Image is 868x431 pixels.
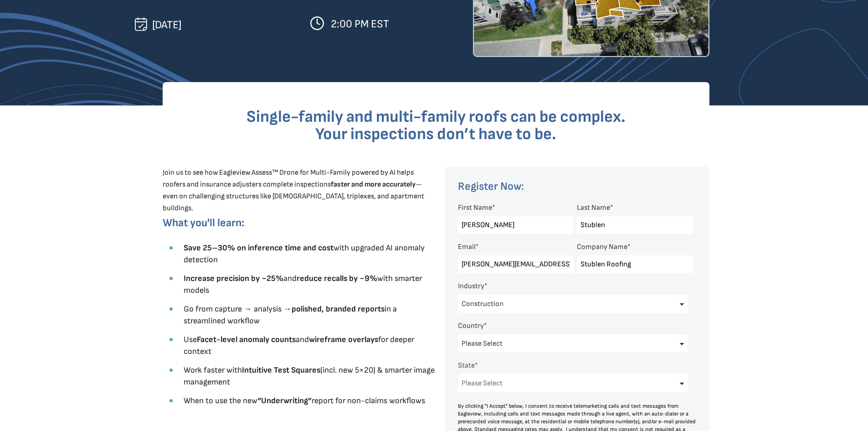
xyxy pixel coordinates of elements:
[163,216,244,229] span: What you'll learn:
[458,243,476,251] span: Email
[577,203,610,212] span: Last Name
[184,274,283,283] strong: Increase precision by ~25%
[184,243,425,265] span: with upgraded AI anomaly detection
[184,243,334,253] strong: Save 25–30% on inference time and cost
[458,180,524,193] span: Register Now:
[458,361,475,370] span: State
[577,243,627,251] span: Company Name
[184,274,422,295] span: and with smarter models
[184,365,435,387] span: Work faster with (incl. new 5×20) & smarter image management
[297,274,377,283] strong: reduce recalls by ~9%
[247,107,626,127] span: Single-family and multi-family roofs can be complex.
[458,282,484,291] span: Industry
[184,335,414,356] span: Use and for deeper context
[458,322,484,330] span: Country
[242,365,320,375] strong: Intuitive Test Squares
[315,125,556,144] span: Your inspections don’t have to be.
[309,335,378,344] strong: wireframe overlays
[184,304,397,326] span: Go from capture → analysis → in a streamlined workflow
[331,17,389,31] span: 2:00 PM EST
[163,168,424,213] span: Join us to see how Eagleview Assess™ Drone for Multi-Family powered by AI helps roofers and insur...
[197,335,296,344] strong: Facet-level anomaly counts
[184,396,425,405] span: When to use the new report for non-claims workflows
[331,180,416,189] strong: faster and more accurately
[152,18,181,31] span: [DATE]
[292,304,385,314] strong: polished, branded reports
[458,203,492,212] span: First Name
[257,396,312,405] strong: “Underwriting”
